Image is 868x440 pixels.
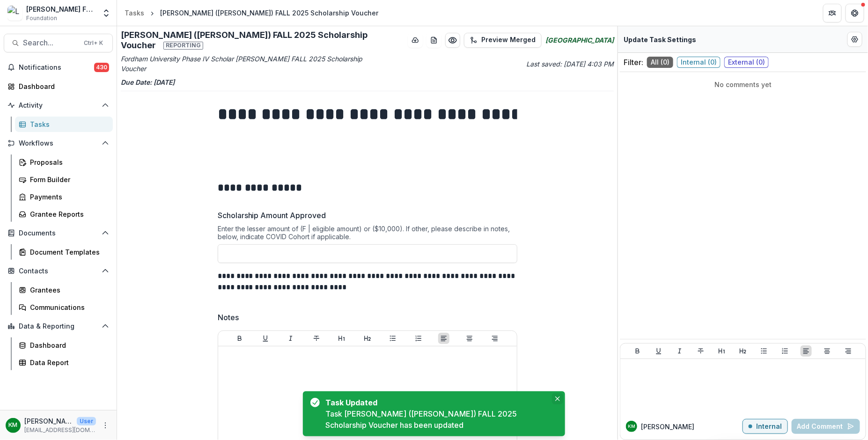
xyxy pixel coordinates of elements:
p: User [77,417,96,425]
a: Data Report [15,355,113,370]
p: [EMAIL_ADDRESS][DOMAIN_NAME] [24,426,96,434]
div: Grantees [30,285,105,295]
button: Get Help [846,4,864,22]
div: Grantee Reports [30,209,105,219]
a: Payments [15,189,113,205]
button: Partners [823,4,842,22]
i: [GEOGRAPHIC_DATA] [545,35,614,45]
div: Dashboard [30,340,105,350]
div: Tasks [125,8,144,18]
span: Contacts [19,267,98,275]
div: Enter the lesser amount of (F | eligible amount) or ($10,000). If other, please describe in notes... [218,225,517,244]
button: Strike [695,345,706,357]
img: Lavelle Fund for the Blind [7,6,22,21]
button: Bold [234,333,245,344]
div: Task Updated [325,397,546,408]
button: Open Activity [4,98,113,113]
a: Grantee Reports [15,206,113,222]
button: Align Center [464,333,475,344]
p: [PERSON_NAME] [24,416,73,426]
p: [PERSON_NAME] [641,422,694,432]
p: Scholarship Amount Approved [218,210,326,221]
p: Update Task Settings [624,35,696,44]
div: Form Builder [30,175,105,184]
button: Open Data & Reporting [4,319,113,334]
button: Align Center [822,345,833,357]
div: Communications [30,302,105,312]
button: More [100,420,111,431]
button: Align Right [489,333,500,344]
a: Dashboard [15,337,113,353]
span: Workflows [19,139,98,147]
button: download-button [408,33,423,48]
a: Communications [15,300,113,315]
button: Bullet List [758,345,770,357]
p: Fordham University Phase IV Scholar [PERSON_NAME] FALL 2025 Scholarship Voucher [121,54,366,73]
p: Due Date: [DATE] [121,77,614,87]
div: Data Report [30,358,105,367]
p: Last saved: [DATE] 4:03 PM [369,59,614,69]
button: Heading 1 [716,345,728,357]
button: Edit Form Settings [847,32,862,47]
a: Grantees [15,282,113,298]
button: Search... [4,34,113,52]
nav: breadcrumb [121,6,382,20]
button: Italicize [285,333,296,344]
span: Foundation [26,14,57,22]
div: Document Templates [30,247,105,257]
a: Proposals [15,154,113,170]
button: Align Left [438,333,449,344]
button: download-word-button [427,33,441,48]
button: Preview 40c56625-a5d0-431f-8a9f-b09d1b64494d.pdf [445,33,460,48]
button: Open Documents [4,226,113,241]
span: Internal ( 0 ) [677,57,721,68]
div: Ctrl + K [82,38,105,48]
span: Notifications [19,64,94,72]
button: Ordered List [413,333,424,344]
p: Notes [218,312,239,323]
a: Dashboard [4,79,113,94]
button: Bullet List [387,333,398,344]
button: Ordered List [780,345,791,357]
span: Documents [19,229,98,237]
p: Internal [756,423,782,431]
div: Task [PERSON_NAME] ([PERSON_NAME]) FALL 2025 Scholarship Voucher has been updated [325,408,550,431]
div: Kate Morris [628,424,635,429]
div: Payments [30,192,105,202]
div: [PERSON_NAME] ([PERSON_NAME]) FALL 2025 Scholarship Voucher [160,8,378,18]
span: Activity [19,102,98,110]
button: Open Workflows [4,136,113,151]
button: Heading 2 [737,345,749,357]
button: Notifications430 [4,60,113,75]
p: No comments yet [624,80,862,89]
button: Open entity switcher [100,4,113,22]
button: Underline [653,345,664,357]
button: Align Right [843,345,854,357]
button: Close [552,393,563,404]
span: External ( 0 ) [724,57,769,68]
h2: [PERSON_NAME] ([PERSON_NAME]) FALL 2025 Scholarship Voucher [121,30,404,50]
span: Data & Reporting [19,323,98,330]
span: All ( 0 ) [647,57,673,68]
button: Strike [311,333,322,344]
button: Underline [260,333,271,344]
div: Kate Morris [9,422,18,428]
button: Italicize [674,345,685,357]
button: Align Left [801,345,812,357]
div: Tasks [30,119,105,129]
span: Search... [23,38,78,47]
a: Tasks [15,117,113,132]
a: Document Templates [15,244,113,260]
button: Preview Merged [464,33,542,48]
span: 430 [94,63,109,72]
p: Filter: [624,57,643,68]
button: Add Comment [792,419,860,434]
div: Dashboard [19,81,105,91]
button: Open Contacts [4,264,113,279]
div: Proposals [30,157,105,167]
button: Internal [743,419,788,434]
span: Reporting [163,42,203,49]
div: [PERSON_NAME] Fund for the Blind [26,4,96,14]
button: Heading 2 [362,333,373,344]
button: Heading 1 [336,333,347,344]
